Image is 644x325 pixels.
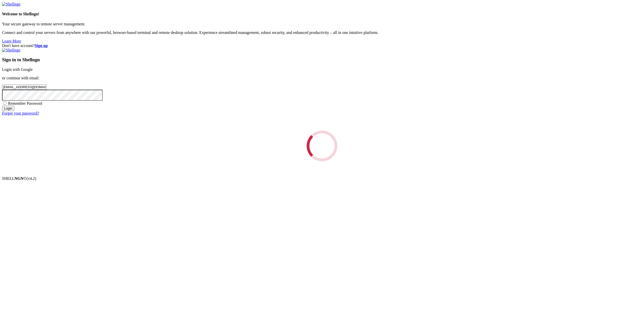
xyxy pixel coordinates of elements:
span: Remember Password [8,101,42,105]
div: Loading... [307,131,337,161]
h3: Sign in to Shellngn [2,57,642,63]
img: Shellngn [2,2,20,7]
p: Connect and control your servers from anywhere with our powerful, browser-based terminal and remo... [2,30,642,35]
a: Sign up [35,43,48,48]
a: Forgot your password? [2,111,39,115]
span: 4.2.0 [27,176,36,181]
b: NGN [15,176,24,181]
input: Remember Password [3,101,6,105]
div: Don't have account? [2,43,642,48]
p: or continue with email: [2,76,642,80]
input: Email address [2,84,47,90]
h4: Welcome to Shellngn! [2,12,642,16]
input: Login [2,106,14,111]
a: Login with Google [2,67,33,72]
a: Learn More [2,39,21,43]
p: Your secure gateway to remote server management. [2,22,642,26]
img: Shellngn [2,48,20,52]
span: SHELL © [2,176,36,181]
